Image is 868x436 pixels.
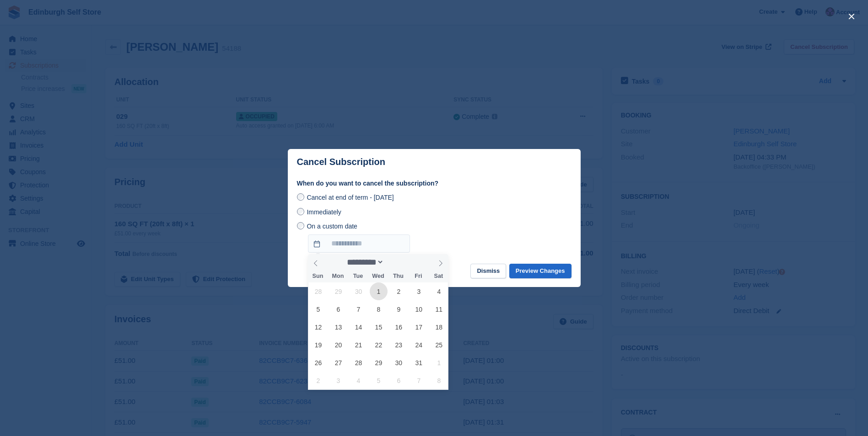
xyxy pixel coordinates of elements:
span: October 14, 2025 [350,318,367,336]
span: October 28, 2025 [350,354,367,372]
span: Sun [308,273,328,279]
span: October 10, 2025 [410,300,428,318]
span: November 1, 2025 [430,354,448,372]
span: November 5, 2025 [370,372,388,389]
input: On a custom date [308,234,410,253]
span: October 1, 2025 [370,282,388,300]
span: Thu [388,273,408,279]
span: October 12, 2025 [309,318,327,336]
span: November 7, 2025 [410,372,428,389]
span: November 6, 2025 [390,372,408,389]
span: October 22, 2025 [370,336,388,354]
input: Year [384,257,413,267]
span: Immediately [307,208,341,216]
span: October 6, 2025 [329,300,347,318]
span: On a custom date [307,223,357,230]
span: October 23, 2025 [390,336,408,354]
button: Dismiss [470,264,506,279]
span: October 2, 2025 [390,282,408,300]
span: Sat [428,273,448,279]
span: October 17, 2025 [410,318,428,336]
span: November 3, 2025 [329,372,347,389]
input: Cancel at end of term - [DATE] [297,193,304,201]
span: September 30, 2025 [350,282,367,300]
label: When do you want to cancel the subscription? [297,179,571,188]
span: October 7, 2025 [350,300,367,318]
input: On a custom date [297,222,304,229]
span: October 11, 2025 [430,300,448,318]
span: October 8, 2025 [370,300,388,318]
span: October 15, 2025 [370,318,388,336]
span: September 29, 2025 [329,282,347,300]
span: October 4, 2025 [430,282,448,300]
p: Cancel Subscription [297,157,385,167]
span: October 21, 2025 [350,336,367,354]
span: October 29, 2025 [370,354,388,372]
span: October 18, 2025 [430,318,448,336]
span: October 31, 2025 [410,354,428,372]
button: close [844,9,859,24]
span: November 2, 2025 [309,372,327,389]
span: Fri [408,273,428,279]
span: October 3, 2025 [410,282,428,300]
span: Wed [368,273,388,279]
span: October 19, 2025 [309,336,327,354]
span: September 28, 2025 [309,282,327,300]
span: November 4, 2025 [350,372,367,389]
button: Preview Changes [509,264,571,279]
span: October 20, 2025 [329,336,347,354]
span: October 25, 2025 [430,336,448,354]
span: October 27, 2025 [329,354,347,372]
span: October 9, 2025 [390,300,408,318]
select: Month [344,257,384,267]
span: October 16, 2025 [390,318,408,336]
span: October 26, 2025 [309,354,327,372]
span: October 13, 2025 [329,318,347,336]
span: November 8, 2025 [430,372,448,389]
input: Immediately [297,208,304,215]
span: October 24, 2025 [410,336,428,354]
span: October 30, 2025 [390,354,408,372]
span: Mon [328,273,348,279]
span: Cancel at end of term - [DATE] [307,194,394,201]
span: October 5, 2025 [309,300,327,318]
span: Tue [348,273,368,279]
